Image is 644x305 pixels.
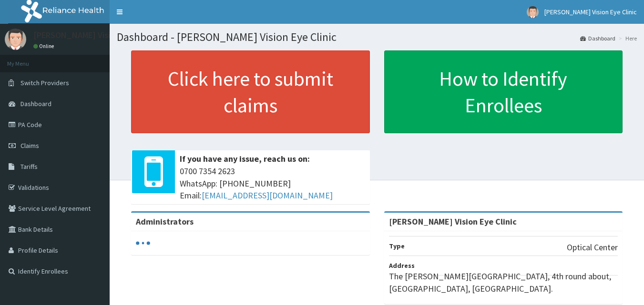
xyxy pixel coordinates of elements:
[20,162,38,171] span: Tariffs
[136,216,194,227] b: Administrators
[20,99,51,108] span: Dashboard
[117,31,637,43] h1: Dashboard - [PERSON_NAME] Vision Eye Clinic
[202,190,333,201] a: [EMAIL_ADDRESS][DOMAIN_NAME]
[389,261,415,270] b: Address
[389,242,405,250] b: Type
[136,236,150,250] svg: audio-loading
[131,50,370,133] a: Click here to submit claims
[384,50,623,133] a: How to Identify Enrollees
[527,6,539,18] img: User Image
[616,34,637,42] li: Here
[20,79,69,87] span: Switch Providers
[33,31,157,39] p: [PERSON_NAME] Vision Eye Clinic
[389,270,618,295] p: The [PERSON_NAME][GEOGRAPHIC_DATA], 4th round about, [GEOGRAPHIC_DATA], [GEOGRAPHIC_DATA].
[180,165,365,202] span: 0700 7354 2623 WhatsApp: [PHONE_NUMBER] Email:
[20,141,39,150] span: Claims
[567,241,618,254] p: Optical Center
[5,29,26,50] img: User Image
[544,8,637,16] span: [PERSON_NAME] Vision Eye Clinic
[180,153,310,164] b: If you have any issue, reach us on:
[389,216,517,227] strong: [PERSON_NAME] Vision Eye Clinic
[580,34,615,42] a: Dashboard
[33,43,56,49] a: Online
